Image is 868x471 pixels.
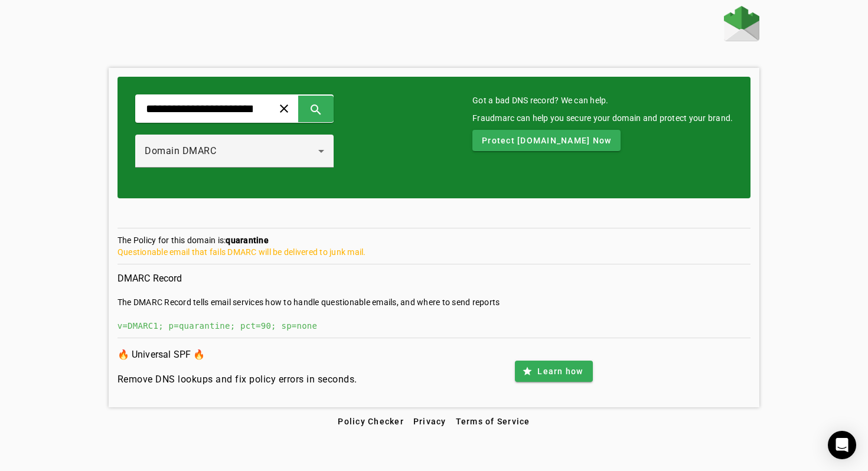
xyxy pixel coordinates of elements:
[482,135,611,146] span: Protect [DOMAIN_NAME] Now
[409,411,451,432] button: Privacy
[537,365,583,377] span: Learn how
[451,411,535,432] button: Terms of Service
[724,6,759,44] a: Home
[118,234,751,264] section: The Policy for this domain is:
[145,145,216,156] span: Domain DMARC
[828,431,856,459] div: Open Intercom Messenger
[118,296,751,308] div: The DMARC Record tells email services how to handle questionable emails, and where to send reports
[724,6,759,41] img: Fraudmarc Logo
[118,320,751,332] div: v=DMARC1; p=quarantine; pct=90; sp=none
[118,346,357,363] h3: 🔥 Universal SPF 🔥
[333,411,409,432] button: Policy Checker
[338,417,404,426] span: Policy Checker
[226,235,269,245] strong: quarantine
[118,270,751,287] h3: DMARC Record
[456,417,530,426] span: Terms of Service
[118,246,751,258] div: Questionable email that fails DMARC will be delivered to junk mail.
[472,94,733,106] mat-card-title: Got a bad DNS record? We can help.
[472,112,733,124] div: Fraudmarc can help you secure your domain and protect your brand.
[118,372,357,387] h4: Remove DNS lookups and fix policy errors in seconds.
[472,130,621,151] button: Protect [DOMAIN_NAME] Now
[515,361,592,382] button: Learn how
[413,417,446,426] span: Privacy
